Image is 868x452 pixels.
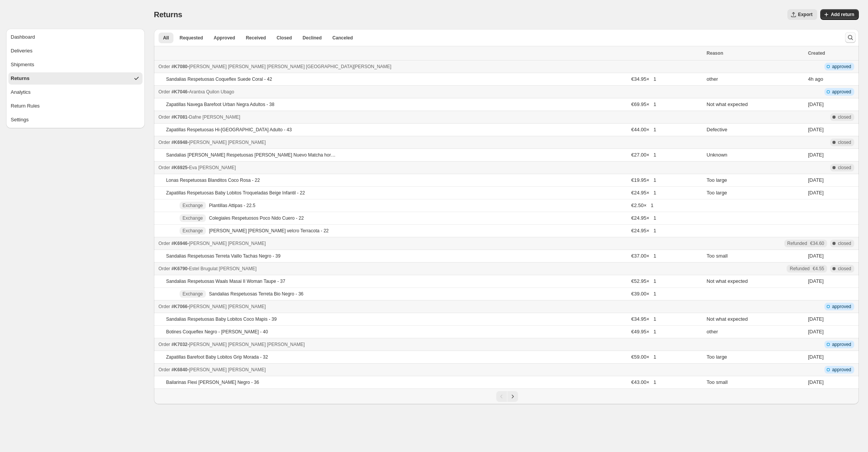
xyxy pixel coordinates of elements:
span: €19.95 × 1 [631,177,656,183]
span: [PERSON_NAME] [PERSON_NAME] [189,241,266,246]
div: - [159,63,702,70]
p: Sandalias Respetuosas Waals Masai II Woman Taupe - 37 [166,278,285,284]
span: €52.95 × 1 [631,278,656,284]
span: Order [159,114,170,120]
span: €43.00 × 1 [631,379,656,385]
span: #K6790 [172,266,188,271]
span: Exchange [183,291,203,297]
span: €34.95 × 1 [631,76,656,82]
span: Returns [154,10,182,19]
span: Requested [180,35,203,41]
button: Add return [820,9,859,20]
span: €24.95 × 1 [631,190,656,196]
button: Shipments [8,59,143,71]
span: Received [246,35,266,41]
span: [PERSON_NAME] [PERSON_NAME] [PERSON_NAME] [GEOGRAPHIC_DATA][PERSON_NAME] [189,64,392,69]
div: Returns [11,75,29,82]
button: Search and filter results [845,32,856,43]
span: Order [159,266,170,271]
div: Dashboard [11,33,35,41]
div: - [159,341,702,348]
span: Order [159,140,170,145]
td: Not what expected [704,313,806,326]
div: - [159,164,702,171]
span: Exchange [183,228,203,234]
div: Refunded [790,266,824,272]
td: other [704,73,806,86]
div: - [159,139,702,146]
time: Thursday, September 4, 2025 at 5:45:55 PM [808,177,824,183]
span: Order [159,165,170,170]
button: Dashboard [8,31,143,43]
p: Sandalias Respetuosas Baby Lobitos Coco Mapis - 39 [166,316,277,322]
p: Zapatillas Respetuosas Baby Lobitos Troqueladas Beige Infantil - 22 [166,190,305,196]
span: Order [159,367,170,372]
span: #K7032 [172,342,188,347]
time: Friday, September 12, 2025 at 7:29:55 PM [808,127,824,132]
span: All [163,35,169,41]
div: Shipments [11,61,34,69]
span: #K6948 [172,140,188,145]
td: Not what expected [704,275,806,288]
button: Export [787,9,817,20]
span: [PERSON_NAME] [PERSON_NAME] [189,367,266,372]
span: Closed [277,35,292,41]
td: Too small [704,250,806,263]
span: Arantxa Quilon Ubago [189,89,234,95]
span: Order [159,304,170,309]
td: Unknown [704,149,806,162]
time: Thursday, September 11, 2025 at 5:24:58 PM [808,354,824,360]
span: €49.95 × 1 [631,329,656,335]
span: €4.55 [813,266,824,272]
span: closed [838,114,851,120]
span: Dafne [PERSON_NAME] [189,114,240,120]
div: Return Rules [11,102,40,110]
button: Next [507,391,518,402]
div: Refunded [787,240,824,246]
td: ago [806,73,859,86]
div: - [159,303,702,310]
span: €69.95 × 1 [631,101,656,107]
span: #K6840 [172,367,188,372]
span: €37.00 × 1 [631,253,656,259]
span: €44.00 × 1 [631,127,656,132]
p: Sandalias Respetuosas Terreta Vaillo Tachas Negro - 39 [166,253,281,259]
time: Monday, September 15, 2025 at 8:50:38 AM [808,76,813,82]
button: Deliveries [8,45,143,57]
p: Sandalias [PERSON_NAME] Respetuosas [PERSON_NAME] Nuevo Matcha horma Wide - 27 [166,152,338,158]
span: approved [832,64,851,70]
span: Order [159,342,170,347]
span: €24.95 × 1 [631,215,656,221]
button: Returns [8,72,143,85]
td: other [704,326,806,338]
span: Order [159,89,170,95]
span: #K7066 [172,304,188,309]
span: closed [838,266,851,272]
td: Too small [704,376,806,389]
div: Analytics [11,88,31,96]
p: Sandalias Respetuosas Terreta Bio Negro - 36 [209,291,303,297]
p: Zapatillas Barefoot Baby Lobitos Grip Morada - 32 [166,354,268,360]
td: Too large [704,351,806,364]
span: Exchange [183,202,203,209]
span: Order [159,64,170,69]
time: Friday, September 12, 2025 at 6:00:03 PM [808,152,824,158]
div: - [159,366,702,374]
span: [PERSON_NAME] [PERSON_NAME] [189,140,266,145]
p: Plantillas Attipas - 22.5 [209,202,255,209]
span: closed [838,240,851,246]
time: Thursday, September 11, 2025 at 12:42:24 PM [808,379,824,385]
td: Too large [704,187,806,199]
p: Botines Coqueflex Negro - [PERSON_NAME] - 40 [166,329,268,335]
span: €34.95 × 1 [631,316,656,322]
div: - [159,88,702,96]
span: Declined [303,35,322,41]
span: €59.00 × 1 [631,354,656,360]
span: Created [808,51,825,56]
span: Estel Brugulat [PERSON_NAME] [189,266,257,271]
time: Saturday, September 13, 2025 at 11:39:53 AM [808,101,824,107]
span: approved [832,341,851,348]
span: €2.50 × 1 [631,202,653,208]
p: Zapatillas Respetuosas Hi-[GEOGRAPHIC_DATA] Adulto - 43 [166,127,292,133]
span: Add return [831,11,854,18]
